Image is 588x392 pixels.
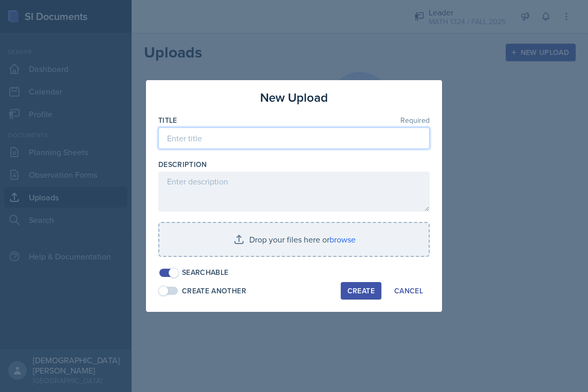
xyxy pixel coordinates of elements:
[347,287,375,295] div: Create
[182,286,246,296] div: Create Another
[394,287,423,295] div: Cancel
[341,282,381,300] button: Create
[400,117,430,124] span: Required
[182,267,229,278] div: Searchable
[158,159,207,170] label: Description
[158,115,177,125] label: Title
[158,127,430,149] input: Enter title
[260,88,328,107] h3: New Upload
[388,282,430,300] button: Cancel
